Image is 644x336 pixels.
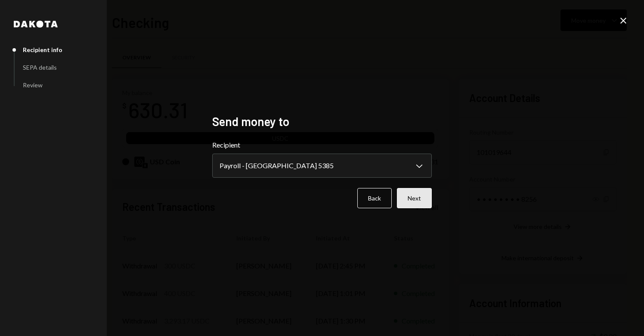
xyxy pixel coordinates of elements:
button: Recipient [212,154,432,178]
div: Review [23,81,43,89]
div: SEPA details [23,64,57,71]
label: Recipient [212,140,432,150]
h2: Send money to [212,113,432,130]
button: Next [397,188,432,208]
button: Back [357,188,392,208]
div: Recipient info [23,46,62,53]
